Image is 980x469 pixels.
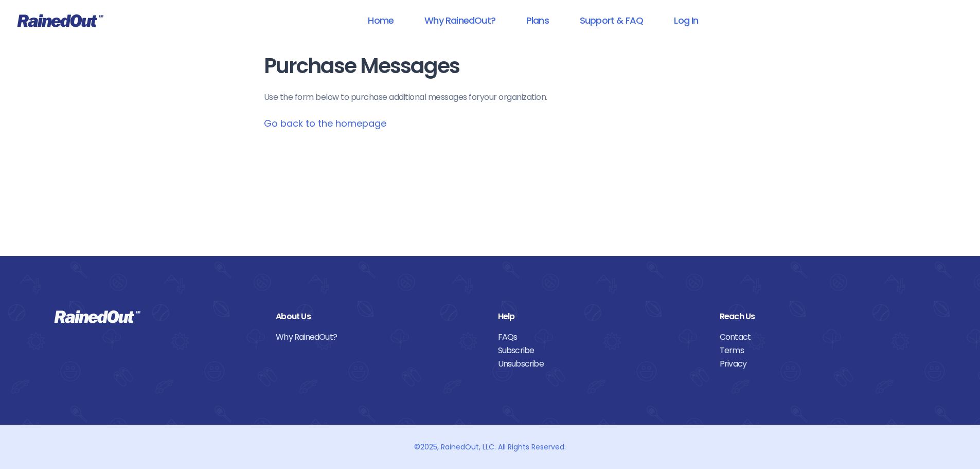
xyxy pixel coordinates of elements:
[264,55,717,78] h1: Purchase Messages
[276,331,482,344] a: Why RainedOut?
[264,117,386,130] a: Go back to the homepage
[498,310,704,323] div: Help
[720,331,926,344] a: Contact
[513,9,562,32] a: Plans
[498,331,704,344] a: FAQs
[411,9,509,32] a: Why RainedOut?
[566,9,656,32] a: Support & FAQ
[720,310,926,323] div: Reach Us
[276,310,482,323] div: About Us
[720,344,926,357] a: Terms
[661,9,711,32] a: Log In
[354,9,407,32] a: Home
[264,91,717,103] p: Use the form below to purchase additional messages for your organization .
[498,357,704,371] a: Unsubscribe
[720,357,926,371] a: Privacy
[498,344,704,357] a: Subscribe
